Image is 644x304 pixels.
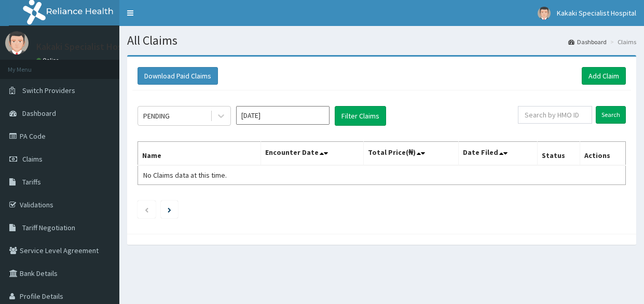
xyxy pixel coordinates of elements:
span: Kakaki Specialist Hospital [557,8,636,18]
th: Status [537,142,580,166]
div: PENDING [143,111,170,121]
input: Search [596,106,626,124]
a: Previous page [144,205,149,214]
a: Next page [168,205,171,214]
input: Select Month and Year [236,106,330,125]
img: User Image [5,31,29,55]
span: Tariffs [22,177,41,187]
a: Add Claim [582,67,626,85]
input: Search by HMO ID [518,106,592,124]
span: Switch Providers [22,86,75,95]
span: Claims [22,154,43,164]
th: Name [138,142,261,166]
th: Encounter Date [261,142,363,166]
th: Actions [580,142,625,166]
th: Date Filed [459,142,538,166]
th: Total Price(₦) [363,142,458,166]
span: Tariff Negotiation [22,223,75,232]
a: Dashboard [568,37,607,46]
p: Kakaki Specialist Hospital [36,42,141,51]
li: Claims [608,37,636,46]
img: User Image [538,7,551,20]
button: Download Paid Claims [138,67,218,85]
button: Filter Claims [335,106,386,126]
span: No Claims data at this time. [143,170,227,180]
a: Online [36,57,61,64]
span: Dashboard [22,109,56,118]
h1: All Claims [127,34,636,47]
